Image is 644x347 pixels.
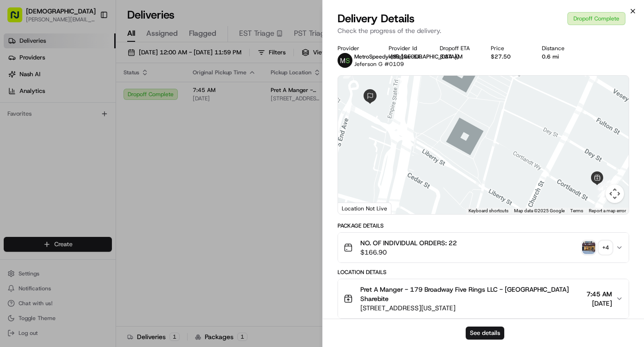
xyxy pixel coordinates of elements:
[32,98,117,105] div: We're available if you need us!
[599,241,612,254] div: + 4
[542,45,578,52] div: Distance
[338,11,415,26] span: Delivery Details
[75,131,153,148] a: 💻API Documentation
[340,202,371,214] a: Open this area in Google Maps (opens a new window)
[6,131,75,148] a: 📗Knowledge Base
[19,135,71,144] span: Knowledge Base
[542,53,578,60] div: 0.6 mi
[9,9,28,28] img: Nash
[9,89,26,105] img: 1736555255976-a54dd68f-1ca7-489b-9aae-adbdc363a1c4
[514,208,565,213] span: Map data ©2025 Google
[582,241,612,254] button: photo_proof_of_pickup image+4
[65,157,112,164] a: Powered byPylon
[338,233,629,262] button: NO. OF INDIVIDUAL ORDERS: 22$166.90photo_proof_of_pickup image+4
[570,208,583,213] a: Terms (opens in new tab)
[466,327,504,340] button: See details
[586,299,612,308] span: [DATE]
[589,208,626,213] a: Report a map error
[338,222,630,229] div: Package Details
[9,136,17,143] div: 📗
[586,289,612,299] span: 7:45 AM
[338,203,391,214] div: Location Not Live
[338,26,630,35] p: Check the progress of the delivery.
[389,53,425,60] button: kttFq1ks~6J0R8VWEFOu2LEe xrQ3zyA2NIzh2MGyUBkl07zJ
[340,202,371,214] img: Google
[88,135,149,144] span: API Documentation
[598,187,608,197] div: 8
[360,238,457,248] span: NO. OF INDIVIDUAL ORDERS: 22
[32,89,152,98] div: Start new chat
[360,303,583,313] span: [STREET_ADDRESS][US_STATE]
[24,60,153,70] input: Clear
[338,279,629,318] button: Pret A Manger - 179 Broadway Five Rings LLC - [GEOGRAPHIC_DATA] Sharebite[STREET_ADDRESS][US_STAT...
[354,60,404,68] span: Jeferson G #0109
[468,208,508,214] button: Keyboard shortcuts
[491,53,527,60] div: $27.50
[605,184,624,203] button: Map camera controls
[603,183,613,193] div: 13
[491,45,527,52] div: Price
[389,45,425,52] div: Provider Id
[338,53,352,68] img: metro_speed_logo.png
[582,241,595,254] img: photo_proof_of_pickup image
[360,285,583,303] span: Pret A Manger - 179 Broadway Five Rings LLC - [GEOGRAPHIC_DATA] Sharebite
[158,92,169,103] button: Start new chat
[9,37,169,52] p: Welcome 👋
[599,185,610,196] div: 10
[354,53,459,60] span: MetroSpeedy (SB [GEOGRAPHIC_DATA])
[92,157,112,164] span: Pylon
[338,268,630,276] div: Location Details
[78,136,86,143] div: 💻
[360,248,457,257] span: $166.90
[338,45,374,52] div: Provider
[440,53,476,60] div: 8:34 AM
[440,45,476,52] div: Dropoff ETA
[600,180,611,190] div: 12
